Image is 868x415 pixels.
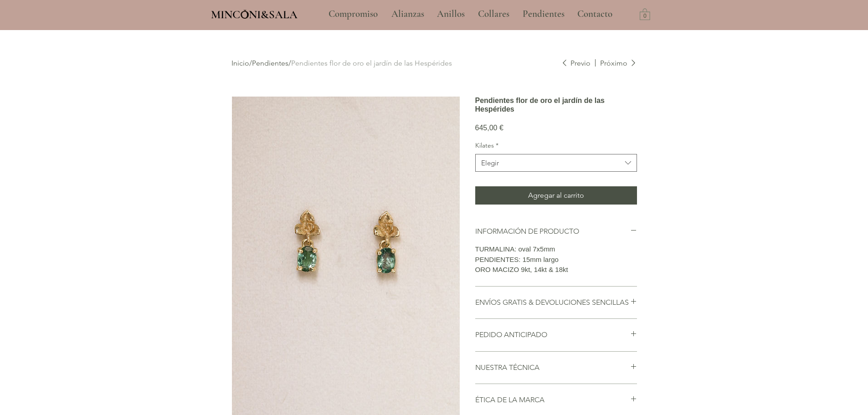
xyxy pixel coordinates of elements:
img: Minconi Sala [241,10,249,19]
text: 0 [643,13,647,20]
a: Carrito con 0 ítems [640,8,650,20]
p: Anillos [432,3,469,26]
a: Contacto [570,3,620,26]
p: Compromiso [324,3,382,26]
p: Alianzas [387,3,429,26]
a: MINCONI&SALA [211,6,298,21]
p: Collares [473,3,514,26]
a: Pendientes [516,3,570,26]
nav: Sitio [304,3,637,26]
a: Collares [471,3,516,26]
a: Compromiso [322,3,385,26]
a: Anillos [430,3,471,26]
p: Pendientes [518,3,569,26]
span: MINCONI&SALA [211,8,298,21]
a: Alianzas [385,3,430,26]
p: Contacto [573,3,617,26]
